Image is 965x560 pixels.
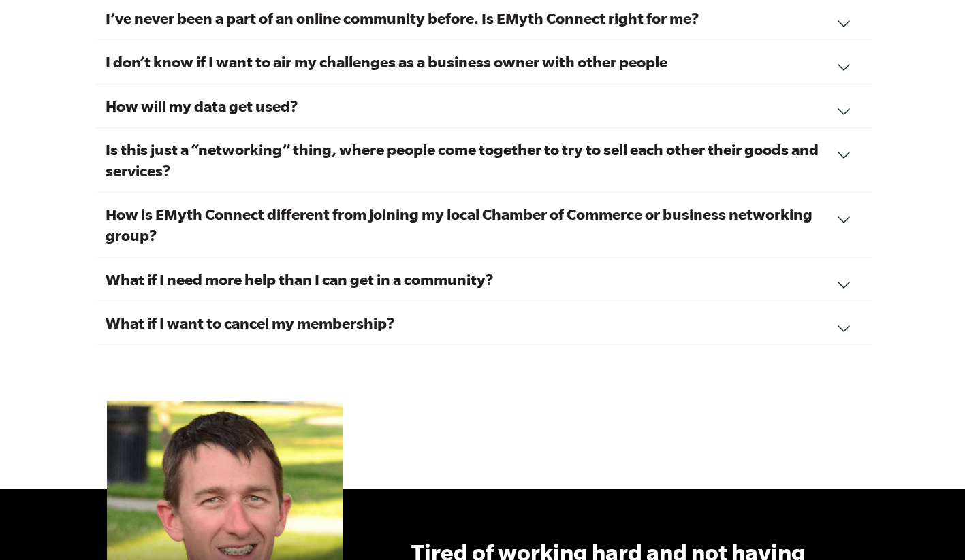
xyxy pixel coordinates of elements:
h3: I’ve never been a part of an online community before. Is EMyth Connect right for me? [106,7,860,29]
h3: I don’t know if I want to air my challenges as a business owner with other people [106,51,860,72]
h3: Is this just a “networking” thing, where people come together to try to sell each other their goo... [106,139,860,181]
h3: What if I need more help than I can get in a community? [106,269,860,290]
iframe: Chat Widget [897,495,965,560]
h3: How is EMyth Connect different from joining my local Chamber of Commerce or business networking g... [106,203,860,246]
h3: What if I want to cancel my membership? [106,312,860,333]
h3: How will my data get used? [106,95,860,116]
